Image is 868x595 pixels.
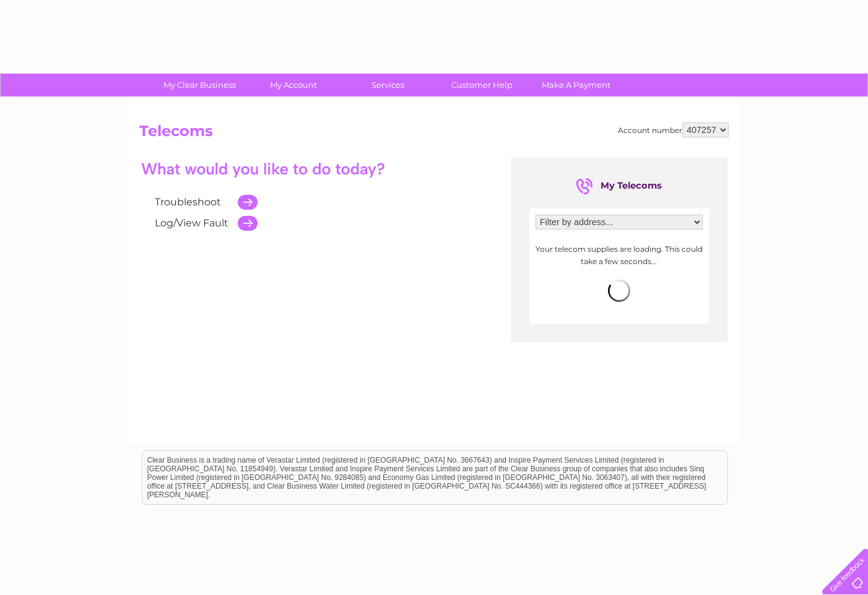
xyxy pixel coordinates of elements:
a: My Account [243,74,345,96]
a: Troubleshoot [155,196,221,208]
p: Your telecom supplies are loading. This could take a few seconds... [536,243,703,267]
div: Account number [618,122,729,137]
img: loading [608,280,630,302]
a: Customer Help [431,74,533,96]
a: Services [337,74,439,96]
div: Clear Business is a trading name of Verastar Limited (registered in [GEOGRAPHIC_DATA] No. 3667643... [142,7,727,60]
a: Log/View Fault [155,217,228,229]
h2: Telecoms [139,122,729,146]
div: My Telecoms [576,176,662,196]
a: My Clear Business [149,74,251,96]
a: Make A Payment [525,74,627,96]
